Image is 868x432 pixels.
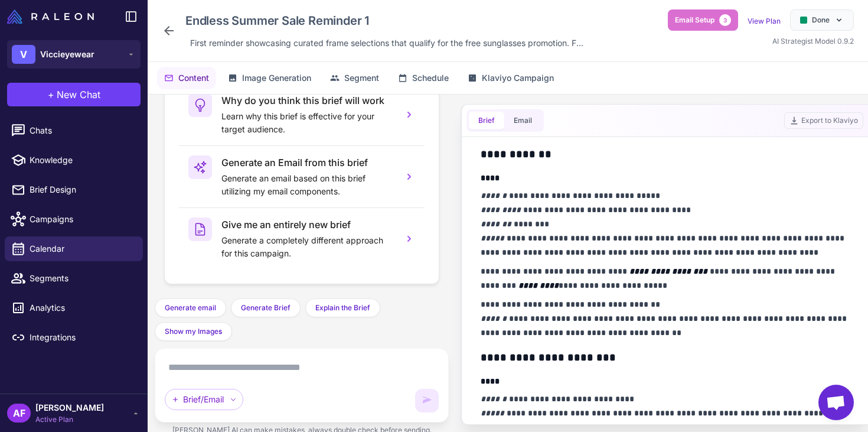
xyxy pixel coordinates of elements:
button: Klaviyo Campaign [461,67,561,89]
h3: Generate an Email from this brief [221,155,394,170]
a: Knowledge [5,148,143,173]
span: Show my Images [165,326,222,337]
button: Email [504,112,541,129]
div: AF [7,404,31,423]
a: Open chat [818,385,854,420]
span: Generate email [165,303,216,313]
button: Content [157,67,216,89]
span: First reminder showcasing curated frame selections that qualify for the free sunglasses promotion... [190,37,583,50]
div: Brief/Email [165,389,243,410]
button: Image Generation [221,67,318,89]
h3: Why do you think this brief will work [221,93,394,108]
div: Click to edit description [185,34,588,52]
a: Analytics [5,295,143,320]
button: Show my Images [155,322,232,341]
div: V [12,45,35,64]
span: Segments [30,272,133,285]
button: +New Chat [7,83,141,106]
span: Campaigns [30,213,133,226]
span: Brief Design [30,183,133,196]
span: Done [812,15,830,25]
button: Explain the Brief [305,298,380,317]
span: [PERSON_NAME] [35,401,104,414]
span: Active Plan [35,414,104,425]
span: Knowledge [30,154,133,167]
a: Brief Design [5,177,143,202]
span: Integrations [30,331,133,344]
span: Email Setup [675,15,714,25]
span: Klaviyo Campaign [482,72,554,85]
span: AI Strategist Model 0.9.2 [772,37,854,46]
a: Campaigns [5,207,143,232]
p: Learn why this brief is effective for your target audience. [221,110,394,136]
a: Integrations [5,325,143,350]
button: Export to Klaviyo [784,112,863,129]
button: Email Setup3 [668,9,738,31]
button: Schedule [391,67,456,89]
button: Generate email [155,298,226,317]
a: View Plan [748,17,781,25]
button: Brief [469,112,504,129]
span: Viccieyewear [40,48,94,61]
img: Raleon Logo [7,9,94,24]
a: Chats [5,118,143,143]
span: Schedule [412,72,449,85]
a: Segments [5,266,143,291]
div: Click to edit campaign name [181,9,588,32]
button: Generate Brief [231,298,301,317]
button: VViccieyewear [7,40,141,69]
p: Generate an email based on this brief utilizing my email components. [221,172,394,198]
span: Chats [30,124,133,137]
span: 3 [719,14,731,26]
a: Calendar [5,236,143,261]
span: Calendar [30,242,133,255]
span: New Chat [57,87,100,102]
span: Image Generation [242,72,311,85]
span: Explain the Brief [315,303,370,313]
p: Generate a completely different approach for this campaign. [221,234,394,260]
span: Analytics [30,301,133,314]
h3: Give me an entirely new brief [221,217,394,232]
span: Segment [344,72,379,85]
span: + [48,87,54,102]
button: Segment [323,67,386,89]
span: Content [178,72,209,85]
span: Generate Brief [241,303,291,313]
